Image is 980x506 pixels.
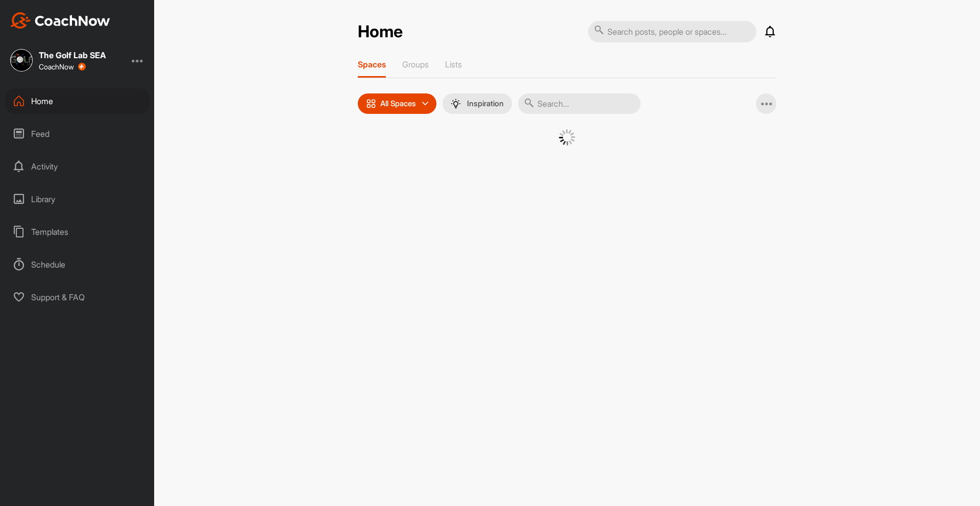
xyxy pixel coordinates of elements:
p: Lists [445,59,462,69]
p: Spaces [358,59,386,69]
h2: Home [358,22,403,42]
div: Feed [6,121,150,147]
input: Search posts, people or spaces... [588,21,756,42]
p: All Spaces [380,100,416,108]
img: G6gVgL6ErOh57ABN0eRmCEwV0I4iEi4d8EwaPGI0tHgoAbU4EAHFLEQAh+QQFCgALACwIAA4AGAASAAAEbHDJSesaOCdk+8xg... [559,129,575,146]
div: Home [6,88,150,114]
div: CoachNow [39,63,86,71]
div: Support & FAQ [6,284,150,310]
div: The Golf Lab SEA [39,51,106,59]
img: menuIcon [451,99,461,109]
div: Library [6,186,150,212]
img: icon [366,99,376,109]
p: Inspiration [467,100,504,108]
div: Activity [6,154,150,179]
input: Search... [518,93,641,114]
img: square_62ef3ae2dc162735c7079ee62ef76d1e.jpg [10,49,33,71]
p: Groups [402,59,429,69]
div: Templates [6,219,150,245]
img: CoachNow [10,12,110,29]
div: Schedule [6,252,150,277]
